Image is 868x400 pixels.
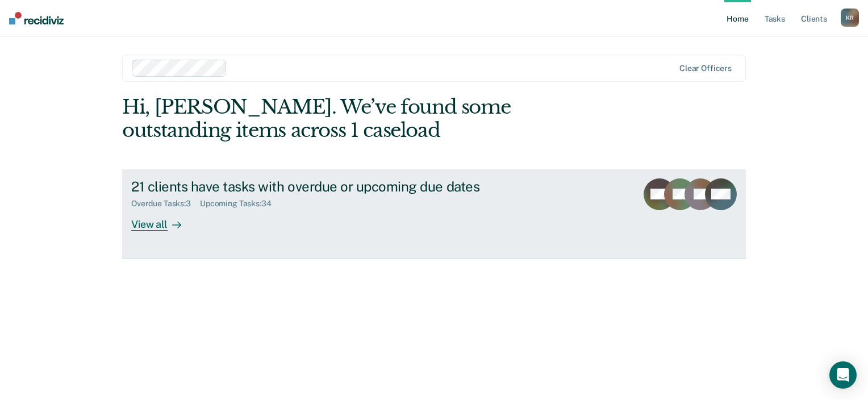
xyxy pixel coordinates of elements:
div: K R [841,9,859,27]
div: 21 clients have tasks with overdue or upcoming due dates [131,178,530,195]
div: Upcoming Tasks : 34 [200,199,281,209]
div: Open Intercom Messenger [829,361,857,389]
button: KR [841,9,859,27]
div: Clear officers [679,64,732,73]
div: Overdue Tasks : 3 [131,199,200,209]
div: View all [131,209,195,231]
img: Recidiviz [9,12,64,24]
a: 21 clients have tasks with overdue or upcoming due datesOverdue Tasks:3Upcoming Tasks:34View all [122,169,746,259]
div: Hi, [PERSON_NAME]. We’ve found some outstanding items across 1 caseload [122,95,621,142]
